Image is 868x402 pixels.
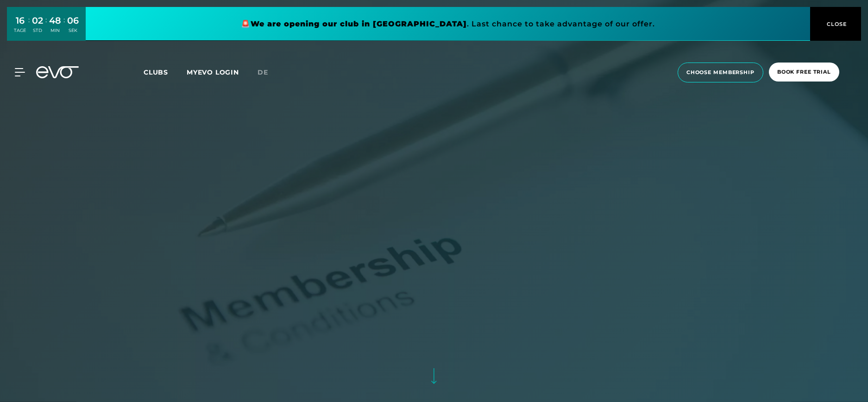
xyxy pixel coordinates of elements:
[187,68,239,76] a: MYEVO LOGIN
[144,68,168,76] span: Clubs
[49,27,61,34] div: MIN
[777,68,831,76] span: book free trial
[258,68,268,76] span: de
[14,27,26,34] div: TAGE
[63,15,65,39] div: :
[675,63,766,82] a: choose membership
[67,14,79,27] div: 06
[686,69,755,76] span: choose membership
[28,15,30,39] div: :
[45,15,47,39] div: :
[32,27,43,34] div: STD
[144,68,187,76] a: Clubs
[67,27,79,34] div: SEK
[14,14,26,27] div: 16
[49,14,61,27] div: 48
[766,63,842,82] a: book free trial
[258,67,279,78] a: de
[810,7,861,41] button: CLOSE
[32,14,43,27] div: 02
[824,20,847,28] span: CLOSE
